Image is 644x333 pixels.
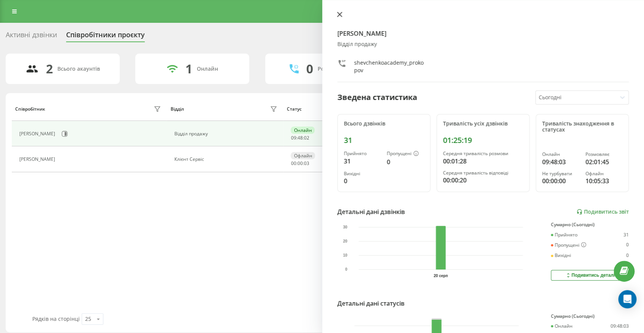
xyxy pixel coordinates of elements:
[174,131,279,136] div: Відділ продажу
[304,160,309,166] span: 03
[354,59,424,74] div: shevchenkoacademy_prokopov
[85,315,91,323] div: 25
[291,135,309,141] div: : :
[337,207,405,216] div: Детальні дані дзвінків
[623,232,629,238] div: 31
[542,176,579,186] div: 00:00:00
[542,152,579,157] div: Онлайн
[542,121,622,133] div: Тривалість знаходження в статусах
[297,160,302,166] span: 00
[551,232,578,238] div: Прийнято
[576,209,629,215] a: Подивитись звіт
[434,274,448,278] text: 20 серп
[297,135,302,141] span: 48
[551,253,571,258] div: Вихідні
[343,239,348,243] text: 20
[551,314,629,319] div: Сумарно (Сьогодні)
[19,131,57,136] div: [PERSON_NAME]
[551,222,629,227] div: Сумарно (Сьогодні)
[19,157,57,162] div: [PERSON_NAME]
[291,160,296,166] span: 00
[32,315,80,322] span: Рядків на сторінці
[344,171,381,176] div: Вихідні
[387,157,424,166] div: 0
[291,127,315,134] div: Онлайн
[626,253,629,258] div: 0
[542,171,579,176] div: Не турбувати
[344,136,424,145] div: 31
[387,151,424,157] div: Пропущені
[291,135,296,141] span: 09
[197,66,218,72] div: Онлайн
[287,106,302,112] div: Статус
[443,176,523,185] div: 00:00:20
[57,66,100,72] div: Всього акаунтів
[291,152,315,159] div: Офлайн
[344,151,381,156] div: Прийнято
[618,290,636,308] div: Open Intercom Messenger
[585,171,622,176] div: Офлайн
[585,152,622,157] div: Розмовляє
[542,157,579,166] div: 09:48:03
[291,161,309,166] div: : :
[443,170,523,176] div: Середня тривалість відповіді
[318,66,354,72] div: Розмовляють
[185,62,192,76] div: 1
[345,267,347,271] text: 0
[585,176,622,186] div: 10:05:33
[304,135,309,141] span: 02
[174,157,279,162] div: Клієнт Сервіс
[565,272,615,278] div: Подивитись деталі
[337,29,629,38] h4: [PERSON_NAME]
[626,242,629,248] div: 0
[551,323,573,329] div: Онлайн
[6,31,57,43] div: Активні дзвінки
[585,157,622,166] div: 02:01:45
[611,323,629,329] div: 09:48:03
[443,121,523,127] div: Тривалість усіх дзвінків
[66,31,145,43] div: Співробітники проєкту
[46,62,53,76] div: 2
[551,270,629,281] button: Подивитись деталі
[443,157,523,166] div: 00:01:28
[443,151,523,156] div: Середня тривалість розмови
[306,62,313,76] div: 0
[343,225,348,229] text: 30
[443,136,523,145] div: 01:25:19
[551,242,586,248] div: Пропущені
[344,176,381,186] div: 0
[344,157,381,166] div: 31
[337,299,405,308] div: Детальні дані статусів
[343,253,348,257] text: 10
[344,121,424,127] div: Всього дзвінків
[337,92,417,103] div: Зведена статистика
[15,106,45,112] div: Співробітник
[171,106,184,112] div: Відділ
[337,41,629,48] div: Відділ продажу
